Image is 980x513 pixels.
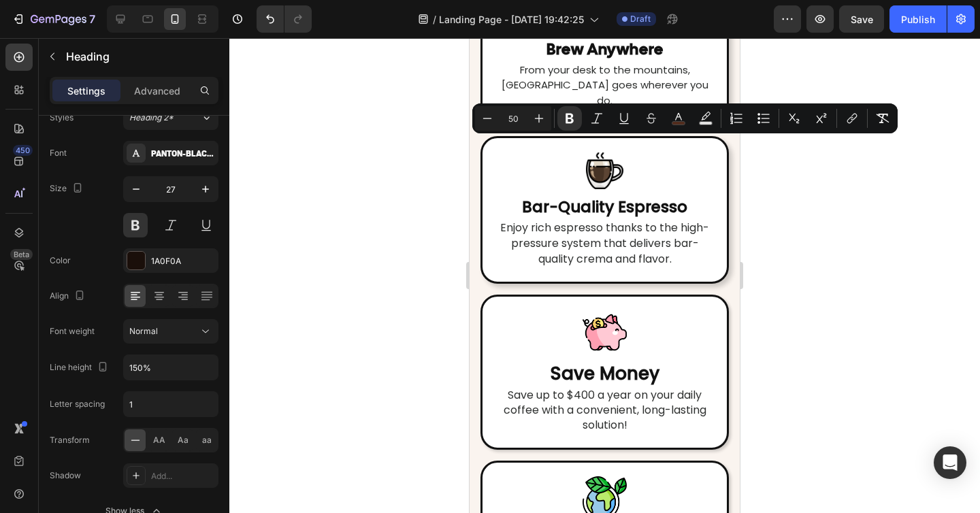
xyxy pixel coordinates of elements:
div: 1A0F0A [151,255,215,267]
p: 7 [89,11,95,27]
div: Letter spacing [50,398,105,410]
div: Size [50,180,86,198]
div: Font [50,147,67,159]
div: Add... [151,470,215,482]
div: Editor contextual toolbar [472,103,898,133]
span: AA [153,434,165,446]
input: Auto [124,392,218,416]
p: Heading [66,48,213,65]
div: Align [50,287,88,305]
p: Advanced [134,84,180,98]
div: 450 [13,145,33,156]
span: Landing Page - [DATE] 19:42:25 [439,12,584,27]
div: Open Intercom Messenger [934,446,966,479]
button: Publish [889,5,947,33]
input: Auto [124,355,218,380]
span: aa [202,434,212,446]
button: Heading 2* [123,105,218,130]
div: Line height [50,359,111,377]
div: Font weight [50,325,95,337]
span: Save [851,14,873,25]
button: 7 [5,5,101,33]
div: Color [50,254,71,267]
span: Heading 2* [129,112,174,124]
div: Publish [901,12,935,27]
div: Shadow [50,469,81,482]
span: Draft [630,13,651,25]
button: Save [839,5,884,33]
div: Undo/Redo [257,5,312,33]
iframe: Design area [470,38,740,513]
div: Beta [10,249,33,260]
div: Styles [50,112,73,124]
button: Normal [123,319,218,344]
span: / [433,12,436,27]
span: Aa [178,434,189,446]
img: image_demo.jpg [113,438,157,482]
div: Panton-BlackCaps [151,148,215,160]
div: Transform [50,434,90,446]
p: Settings [67,84,105,98]
span: Normal [129,326,158,336]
